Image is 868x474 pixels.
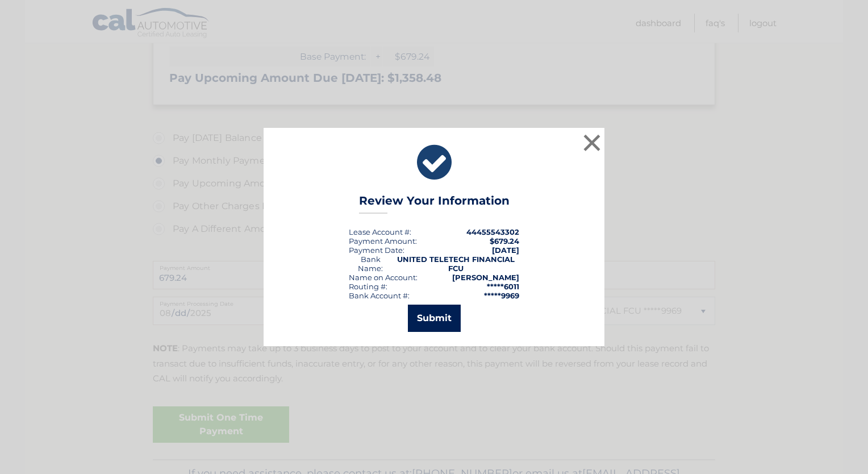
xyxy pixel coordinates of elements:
[349,282,387,291] div: Routing #:
[490,236,519,246] span: $679.24
[349,255,393,273] div: Bank Name:
[581,131,603,154] button: ×
[408,305,461,332] button: Submit
[359,194,510,214] h3: Review Your Information
[397,255,515,273] strong: UNITED TELETECH FINANCIAL FCU
[349,246,404,255] div: :
[349,273,418,282] div: Name on Account:
[349,227,411,236] div: Lease Account #:
[349,291,410,300] div: Bank Account #:
[349,236,417,246] div: Payment Amount:
[466,227,519,236] strong: 44455543302
[452,273,519,282] strong: [PERSON_NAME]
[349,246,403,255] span: Payment Date
[492,246,519,255] span: [DATE]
